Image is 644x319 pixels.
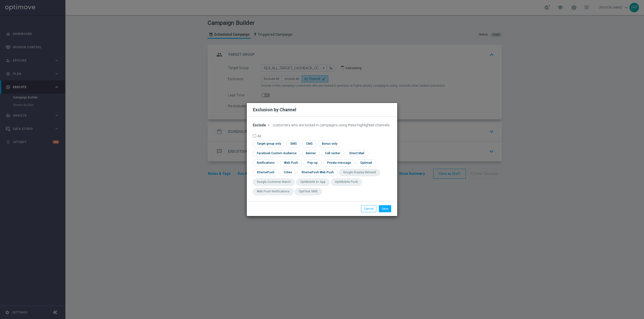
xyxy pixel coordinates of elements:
[257,180,291,184] div: Google Customer Match
[257,134,261,137] label: All
[335,180,358,184] div: OptiMobile Push
[267,123,271,127] i: arrow_drop_down
[300,180,326,184] div: OptiMobile In-App
[253,123,266,127] span: Exclude
[253,107,296,113] h2: Exclusion by Channel
[343,170,376,175] div: Google Display Network
[253,123,391,127] div: customers who are locked in campaigns using these highlighted channels:
[257,189,290,194] div: Web Push Notifications
[361,205,376,212] button: Cancel
[299,189,318,194] div: OptiText SMS
[253,123,272,127] button: Exclude arrow_drop_down
[379,205,391,212] button: Save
